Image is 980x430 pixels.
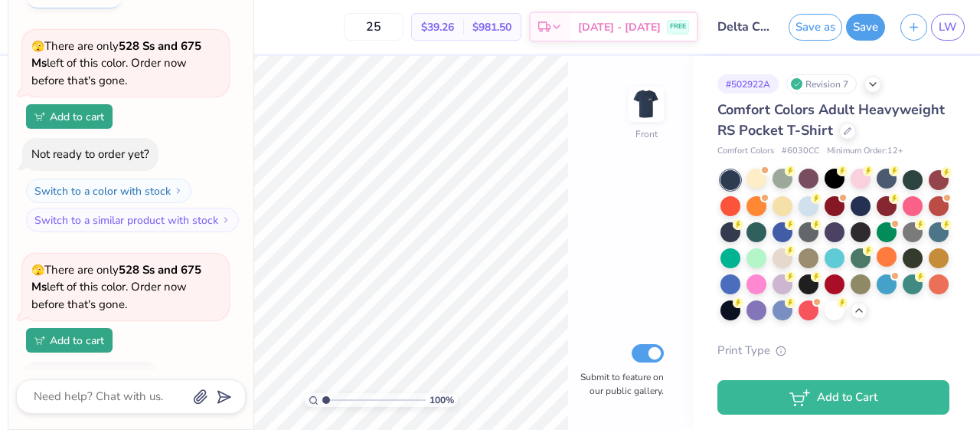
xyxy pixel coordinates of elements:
span: Comfort Colors Adult Heavyweight RS Pocket T-Shirt [717,100,945,140]
button: Add to cart [26,104,113,129]
span: LW [939,18,957,36]
button: Add to Cart [717,380,949,415]
div: Front [635,127,658,141]
button: Save as [789,14,842,41]
span: There are only left of this color. Order now before that's gone. [31,262,201,312]
span: 100 % [430,393,454,407]
input: – – [344,13,403,41]
span: $981.50 [472,19,511,35]
span: 🫣 [31,39,44,54]
div: # 502922A [717,74,779,94]
a: LW [931,14,965,41]
span: [DATE] - [DATE] [578,19,661,35]
div: Revision 7 [786,74,857,94]
button: Save [846,14,885,41]
button: Switch to a similar product with stock [26,208,239,232]
label: Submit to feature on our public gallery. [572,370,664,398]
span: Comfort Colors [717,145,774,158]
div: Not ready to order yet? [31,370,149,386]
span: # 6030CC [782,145,819,158]
span: There are only left of this color. Order now before that's gone. [31,38,201,88]
button: Add to cart [26,328,113,353]
span: 🫣 [31,263,44,277]
img: Front [631,89,661,120]
img: Add to cart [34,112,45,121]
img: Add to cart [34,336,45,345]
span: FREE [670,21,686,32]
img: Switch to a color with stock [174,186,183,195]
button: Switch to a color with stock [26,179,191,203]
img: Switch to a similar product with stock [221,215,230,225]
span: $39.26 [421,19,454,35]
div: Not ready to order yet? [31,146,149,162]
input: Untitled Design [706,11,781,42]
div: Print Type [717,342,949,359]
span: Minimum Order: 12 + [827,145,903,158]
